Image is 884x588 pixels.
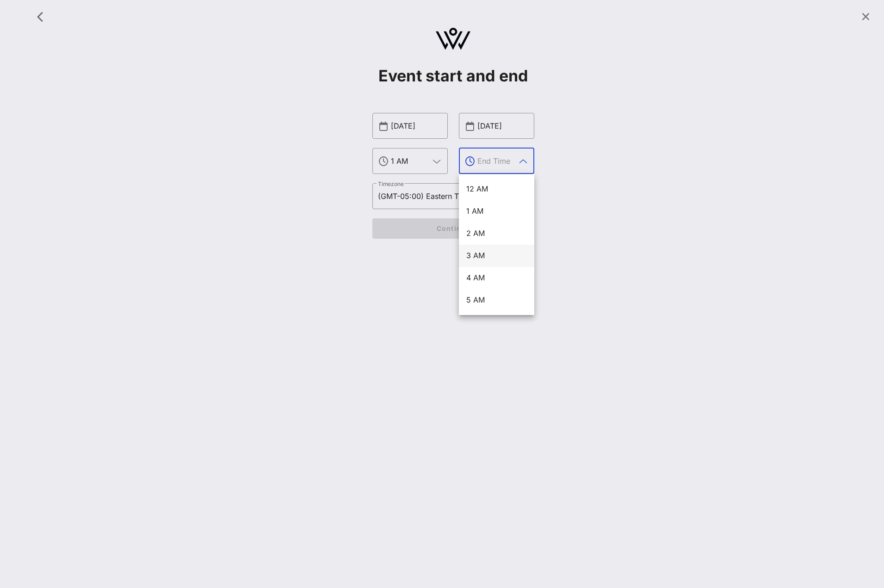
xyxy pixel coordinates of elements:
div: 5 AM [466,296,527,304]
div: 12 AM [466,185,527,193]
h1: Event start and end [372,67,534,85]
img: logo.svg [436,28,470,50]
div: 1 AM [466,207,527,216]
button: prepend icon [466,122,474,131]
button: prepend icon [379,122,388,131]
div: 4 AM [466,273,527,282]
label: Timezone [378,180,404,187]
div: 2 AM [466,229,527,238]
input: End Time [477,154,516,168]
div: 3 AM [466,251,527,260]
input: Start Time [391,154,429,168]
